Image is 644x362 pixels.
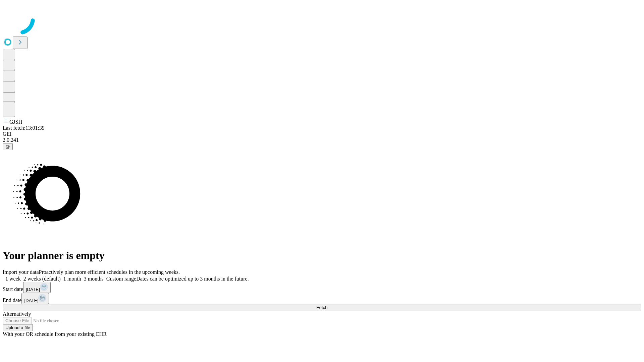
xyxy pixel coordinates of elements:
[3,311,31,317] span: Alternatively
[3,125,45,131] span: Last fetch: 13:01:39
[63,276,81,282] span: 1 month
[5,144,10,149] span: @
[3,137,641,143] div: 2.0.241
[3,131,641,137] div: GEI
[3,269,39,275] span: Import your data
[26,287,40,292] span: [DATE]
[316,305,327,310] span: Fetch
[3,304,641,311] button: Fetch
[24,298,38,303] span: [DATE]
[3,249,641,262] h1: Your planner is empty
[39,269,180,275] span: Proactively plan more efficient schedules in the upcoming weeks.
[3,324,33,331] button: Upload a file
[3,331,107,337] span: With your OR schedule from your existing EHR
[106,276,136,282] span: Custom range
[3,282,641,293] div: Start date
[3,293,641,304] div: End date
[23,276,61,282] span: 2 weeks (default)
[136,276,249,282] span: Dates can be optimized up to 3 months in the future.
[3,143,13,150] button: @
[5,276,21,282] span: 1 week
[84,276,104,282] span: 3 months
[23,282,51,293] button: [DATE]
[9,119,22,125] span: GJSH
[21,293,49,304] button: [DATE]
